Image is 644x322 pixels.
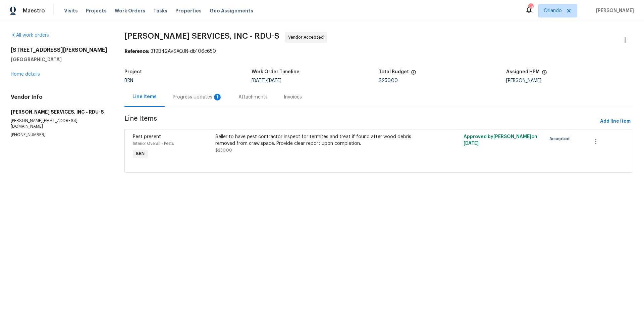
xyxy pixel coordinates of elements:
span: - [252,78,281,83]
h5: Project [124,70,142,74]
span: BRN [124,78,133,83]
span: The total cost of line items that have been proposed by Opendoor. This sum includes line items th... [411,70,416,78]
span: [DATE] [252,78,266,83]
div: Seller to have pest contractor inspect for termites and treat if found after wood debris removed ... [215,133,418,147]
div: Attachments [238,94,268,100]
h4: Vendor Info [11,94,108,100]
h5: [PERSON_NAME] SERVICES, INC - RDU-S [11,109,108,115]
p: [PERSON_NAME][EMAIL_ADDRESS][DOMAIN_NAME] [11,118,108,129]
span: [DATE] [267,78,281,83]
span: BRN [133,150,147,157]
a: Home details [11,72,40,77]
span: Vendor Accepted [288,34,326,41]
span: Accepted [549,135,572,142]
div: Progress Updates [173,94,222,100]
span: [DATE] [464,141,479,146]
span: [PERSON_NAME] SERVICES, INC - RDU-S [124,32,279,40]
span: Line Items [124,115,597,128]
span: $250.00 [379,78,398,83]
span: $250.00 [215,148,232,152]
h2: [STREET_ADDRESS][PERSON_NAME] [11,47,108,53]
span: Approved by [PERSON_NAME] on [464,134,537,146]
span: Maestro [23,7,45,14]
span: [PERSON_NAME] [593,7,634,14]
span: Tasks [153,8,167,13]
span: Projects [86,7,107,14]
span: Add line item [600,117,631,126]
div: [PERSON_NAME] [506,78,633,83]
a: All work orders [11,33,49,38]
h5: [GEOGRAPHIC_DATA] [11,56,108,63]
div: 319B42AVSAQJN-db106c650 [124,48,633,55]
span: Work Orders [115,7,145,14]
span: Visits [64,7,78,14]
div: Invoices [284,94,302,100]
div: 54 [528,4,533,11]
h5: Assigned HPM [506,70,540,74]
p: [PHONE_NUMBER] [11,132,108,138]
span: Properties [175,7,202,14]
b: Reference: [124,49,149,54]
span: Pest present [133,134,161,139]
h5: Work Order Timeline [252,70,300,74]
h5: Total Budget [379,70,409,74]
span: The hpm assigned to this work order. [542,70,547,78]
span: Orlando [544,7,562,14]
div: Line Items [132,93,157,100]
div: 1 [214,94,221,100]
button: Add line item [597,115,633,128]
span: Interior Overall - Pests [133,142,174,146]
span: Geo Assignments [210,7,253,14]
